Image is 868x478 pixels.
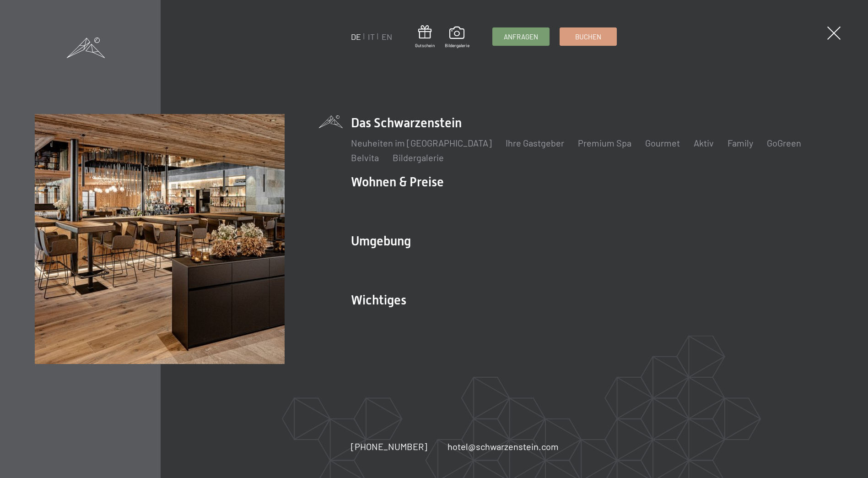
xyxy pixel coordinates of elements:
[415,42,435,49] span: Gutschein
[415,25,435,49] a: Gutschein
[694,137,714,148] a: Aktiv
[351,137,492,148] a: Neuheiten im [GEOGRAPHIC_DATA]
[578,137,631,148] a: Premium Spa
[445,27,469,49] a: Bildergalerie
[351,440,427,453] a: [PHONE_NUMBER]
[393,152,444,163] a: Bildergalerie
[351,152,379,163] a: Belvita
[645,137,680,148] a: Gourmet
[445,42,469,49] span: Bildergalerie
[504,32,538,42] span: Anfragen
[767,137,801,148] a: GoGreen
[560,28,616,45] a: Buchen
[506,137,564,148] a: Ihre Gastgeber
[351,32,361,42] a: DE
[493,28,549,45] a: Anfragen
[382,32,392,42] a: EN
[368,32,375,42] a: IT
[351,441,427,452] span: [PHONE_NUMBER]
[728,137,753,148] a: Family
[447,440,559,453] a: hotel@schwarzenstein.com
[575,32,601,42] span: Buchen
[35,114,285,364] img: Wellnesshotel Südtirol SCHWARZENSTEIN - Wellnessurlaub in den Alpen, Wandern und Wellness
